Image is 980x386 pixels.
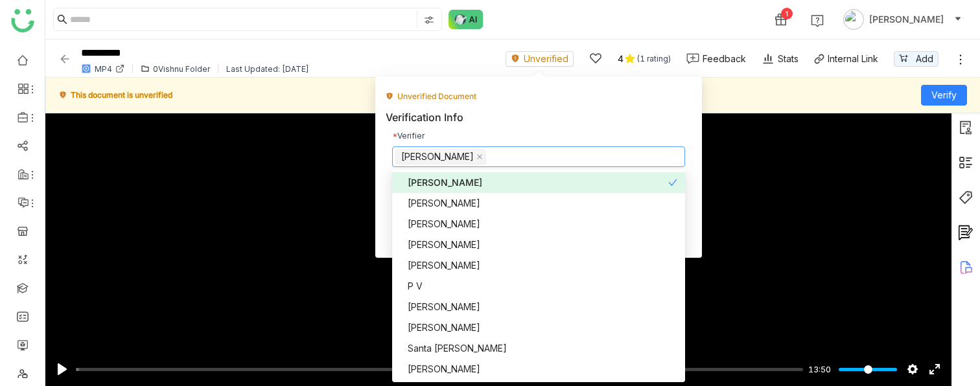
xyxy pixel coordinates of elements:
input: Seek [76,363,803,376]
div: [PERSON_NAME] [408,196,677,210]
button: Play [52,359,73,380]
img: unverified.svg [59,91,67,99]
input: Volume [839,363,897,376]
nz-option-item: Kiran Tanwar [392,234,685,255]
nz-option-item: Rishika Avadhanam [392,317,685,338]
img: feedback-1.svg [686,53,699,64]
nz-select-item: Jayasree Lekkalapudi [395,149,486,165]
div: P V [408,279,677,293]
div: [PERSON_NAME] [408,300,677,314]
img: ask-buddy-normal.svg [449,10,484,29]
div: Internal Link [828,52,878,65]
nz-option-item: P V [392,276,685,297]
img: folder.svg [141,64,150,73]
img: avatar [843,9,864,30]
img: help.svg [811,14,824,27]
div: [PERSON_NAME] [408,362,677,376]
div: 1 [781,8,793,19]
span: Add [916,52,933,66]
div: 0Vishnu Folder [153,64,210,74]
img: stats.svg [762,52,775,65]
div: Last Updated: [DATE] [226,64,309,74]
nz-option-item: Rehan Mirza [392,297,685,317]
img: unverified.svg [386,93,393,100]
img: logo [11,9,34,32]
nz-option-item: Keerthana Pudota [392,214,685,234]
nz-option-item: Santa Thounaojam [392,338,685,359]
nz-option-item: Jayasree Lekkalapudi [392,172,685,193]
div: Stats [762,52,799,65]
span: [PERSON_NAME] [869,12,944,27]
div: MP4 [95,64,112,74]
span: This document is unverified [71,90,172,100]
div: Verifier [392,132,685,140]
span: Unverified Document [397,91,476,103]
span: Verify [931,88,957,102]
img: unverified.svg [511,54,520,63]
button: Verify [921,85,967,106]
nz-option-item: Prashanth Chinta [392,255,685,276]
button: Unverified [506,51,574,67]
div: [PERSON_NAME] [408,321,677,335]
div: [PERSON_NAME] [401,150,474,164]
img: back [58,52,71,65]
div: [PERSON_NAME] [408,217,677,231]
div: Santa [PERSON_NAME] [408,341,677,356]
div: Verification Info [386,109,692,126]
img: search-type.svg [424,15,434,25]
div: Feedback [703,52,746,65]
div: Current time [805,362,834,376]
button: Add [894,51,939,67]
div: (1 rating) [636,52,671,65]
button: [PERSON_NAME] [841,9,964,30]
div: [PERSON_NAME] [408,238,677,252]
div: [PERSON_NAME] [408,258,677,273]
div: 4 [618,52,624,66]
nz-option-item: Shreya Muralikrishna [392,359,685,380]
span: Unverified [524,52,568,66]
nz-option-item: karthick Linganathan [392,193,685,214]
div: [PERSON_NAME] [408,176,668,190]
img: mp4.svg [81,63,91,74]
